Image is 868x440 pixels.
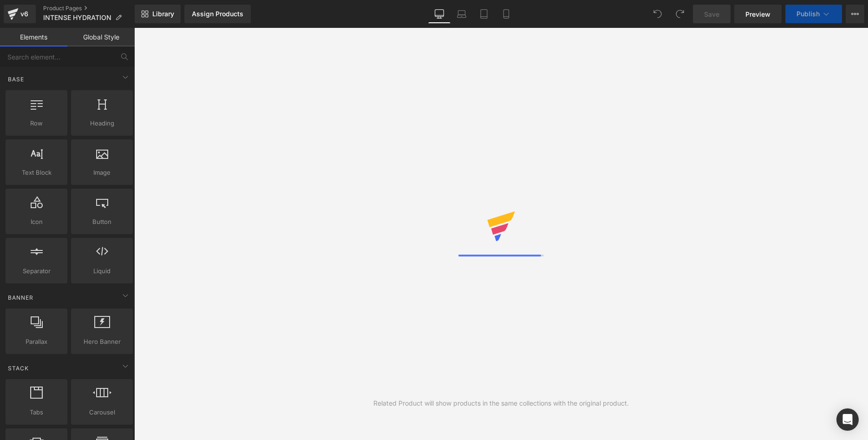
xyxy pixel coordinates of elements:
span: Liquid [74,266,130,276]
span: Carousel [74,407,130,417]
span: Row [8,118,65,128]
button: More [846,5,864,23]
span: Base [7,75,25,84]
span: Heading [74,118,130,128]
span: Save [704,9,719,19]
a: New Library [135,5,181,23]
span: Library [152,10,174,18]
span: Separator [8,266,65,276]
a: Global Style [67,28,135,46]
a: Laptop [450,5,473,23]
span: Banner [7,293,34,302]
a: Desktop [428,5,450,23]
button: Redo [671,5,689,23]
span: Text Block [8,168,65,177]
span: Tabs [8,407,65,417]
a: Product Pages [43,5,135,12]
span: Preview [745,9,770,19]
span: Publish [796,10,820,18]
button: Publish [785,5,842,23]
span: Icon [8,217,65,227]
a: Tablet [473,5,495,23]
div: Open Intercom Messenger [836,408,859,431]
a: Preview [734,5,782,23]
span: Stack [7,364,30,373]
a: Mobile [495,5,517,23]
div: v6 [19,8,30,20]
span: Image [74,168,130,177]
span: Hero Banner [74,337,130,347]
span: Parallax [8,337,65,347]
span: Button [74,217,130,227]
span: INTENSE HYDRATION [43,14,111,21]
button: Undo [648,5,667,23]
div: Assign Products [192,10,243,18]
a: v6 [4,5,36,23]
div: Related Product will show products in the same collections with the original product. [373,398,629,408]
